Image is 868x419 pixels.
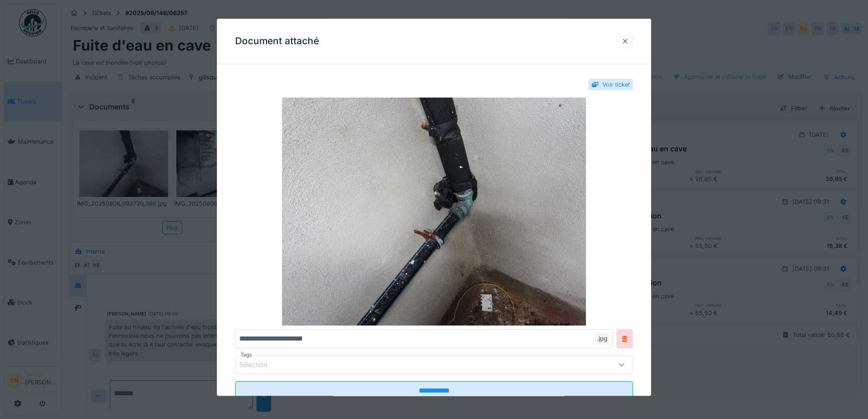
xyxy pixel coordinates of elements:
[595,333,609,345] div: .jpg
[239,360,280,370] div: Sélection
[239,352,254,359] label: Tags
[235,98,633,326] img: a44dac18-b8ee-4450-b8f1-1769e958388e-IMG_20250806_093720_386.jpg
[602,80,630,89] div: Voir ticket
[235,36,319,47] h3: Document attaché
